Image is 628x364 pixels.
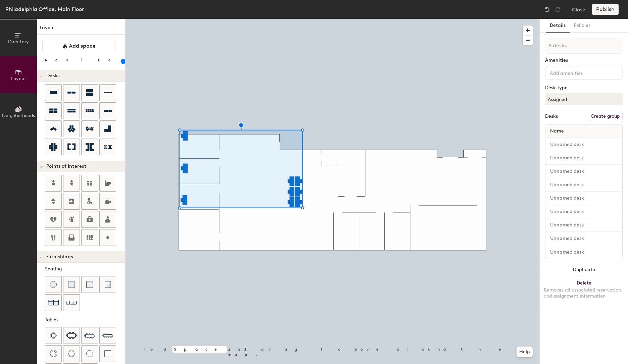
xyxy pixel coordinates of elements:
[68,281,75,288] img: Cushion
[66,332,77,339] img: Six seat table
[544,6,550,13] img: Undo
[84,330,95,341] img: Eight seat table
[545,114,558,119] div: Desks
[546,19,570,33] button: Details
[545,85,623,91] div: Desk Type
[104,281,111,288] img: Couch (corner)
[63,294,80,311] button: Couch (x3)
[45,327,62,344] button: Four seat table
[540,263,628,276] button: Duplicate
[86,281,93,288] img: Couch (middle)
[99,345,116,362] button: Table (1x1)
[46,164,86,169] span: Points of Interest
[81,327,98,344] button: Eight seat table
[48,297,59,308] img: Couch (x2)
[547,125,567,137] span: Name
[81,276,98,293] button: Couch (middle)
[8,39,29,45] span: Directory
[547,167,621,176] input: Unnamed desk
[547,153,621,163] input: Unnamed desk
[547,194,621,203] input: Unnamed desk
[45,276,62,293] button: Stool
[68,350,75,357] img: Six seat round table
[517,347,533,357] button: Help
[540,276,628,306] button: DeleteRemoves all associated reservation and assignment information
[104,350,111,357] img: Table (1x1)
[50,350,57,357] img: Four seat round table
[547,140,621,149] input: Unnamed desk
[37,24,125,35] h1: Layout
[99,276,116,293] button: Couch (corner)
[81,345,98,362] button: Table (round)
[572,4,585,15] button: Close
[547,247,621,257] input: Unnamed desk
[42,40,115,52] button: Add space
[547,180,621,190] input: Unnamed desk
[86,350,93,357] img: Table (round)
[11,76,26,82] span: Layout
[50,281,57,288] img: Stool
[99,327,116,344] button: Ten seat table
[544,287,624,299] div: Removes all associated reservation and assignment information
[45,294,62,311] button: Couch (x2)
[588,111,623,122] button: Create group
[547,234,621,243] input: Unnamed desk
[554,6,561,13] img: Redo
[547,220,621,230] input: Unnamed desk
[2,113,35,118] span: Neighborhoods
[548,68,609,76] input: Add amenities
[63,345,80,362] button: Six seat round table
[63,276,80,293] button: Cushion
[102,330,113,341] img: Ten seat table
[545,93,623,105] button: Assigned
[5,5,84,13] div: Philadelphia Office, Main Floor
[45,316,125,324] div: Tables
[50,332,57,339] img: Four seat table
[66,298,77,308] img: Couch (x3)
[547,207,621,216] input: Unnamed desk
[45,57,119,63] div: Resize
[46,73,59,79] span: Desks
[45,265,125,273] div: Seating
[545,58,623,63] div: Amenities
[46,254,73,260] span: Furnishings
[570,19,594,33] button: Policies
[63,327,80,344] button: Six seat table
[69,43,96,49] span: Add space
[45,345,62,362] button: Four seat round table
